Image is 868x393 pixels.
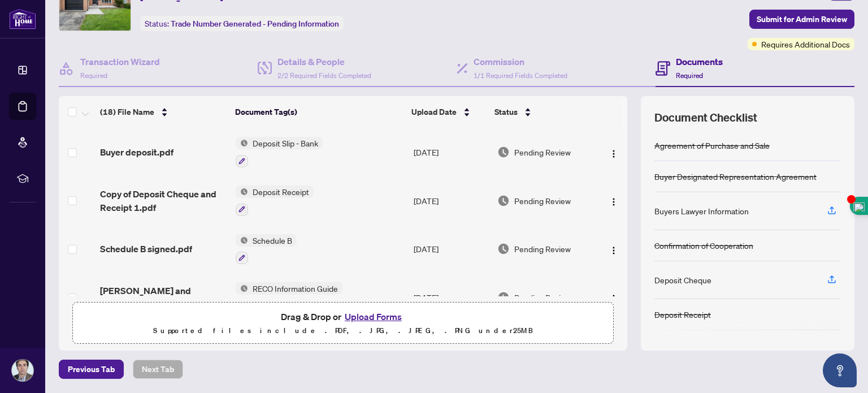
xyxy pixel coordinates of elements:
img: Logo [609,294,618,303]
img: Status Icon [236,234,248,247]
td: [DATE] [409,273,493,322]
div: Agreement of Purchase and Sale [654,139,770,152]
th: Document Tag(s) [231,96,406,128]
td: [DATE] [409,225,493,274]
img: Status Icon [236,282,248,295]
span: Pending Review [514,291,571,304]
span: Drag & Drop orUpload FormsSupported files include .PDF, .JPG, .JPEG, .PNG under25MB [73,303,613,344]
button: Logo [605,143,623,161]
span: Required [80,71,107,80]
span: Pending Review [514,243,571,255]
h4: Details & People [277,55,371,68]
button: Status IconDeposit Receipt [236,185,314,216]
div: Deposit Receipt [654,308,711,321]
button: Logo [605,192,623,210]
img: Status Icon [236,185,248,198]
h4: Commission [474,55,567,68]
img: Document Status [497,146,510,158]
img: Logo [609,149,618,158]
td: [DATE] [409,176,493,225]
span: Deposit Receipt [248,185,314,198]
span: Document Checklist [654,110,757,126]
span: Trade Number Generated - Pending Information [171,19,339,29]
span: 1/1 Required Fields Completed [474,71,567,80]
span: Buyer deposit.pdf [100,145,173,159]
div: Buyer Designated Representation Agreement [654,170,817,183]
div: Status: [140,16,344,31]
div: Buyers Lawyer Information [654,205,749,217]
span: Pending Review [514,146,571,158]
button: Open asap [823,353,857,387]
span: 2/2 Required Fields Completed [277,71,371,80]
span: Status [494,106,518,118]
span: Required [676,71,703,80]
button: Logo [605,240,623,258]
span: Submit for Admin Review [757,10,847,28]
span: Deposit Slip - Bank [248,137,323,149]
span: Schedule B signed.pdf [100,242,192,256]
th: (18) File Name [96,96,231,128]
span: Schedule B [248,234,297,247]
button: Upload Forms [341,309,405,324]
span: [PERSON_NAME] and [PERSON_NAME] - RECO Information Guide.pdf [100,284,227,311]
img: logo [9,8,36,29]
img: Logo [609,246,618,255]
span: Pending Review [514,195,571,207]
span: Previous Tab [68,360,115,378]
p: Supported files include .PDF, .JPG, .JPEG, .PNG under 25 MB [80,324,606,338]
button: Previous Tab [59,360,124,379]
div: Deposit Cheque [654,274,711,286]
button: Next Tab [133,360,183,379]
span: Copy of Deposit Cheque and Receipt 1.pdf [100,187,227,214]
h4: Documents [676,55,723,68]
img: Profile Icon [12,360,33,381]
img: Document Status [497,195,510,207]
img: Document Status [497,291,510,304]
button: Status IconSchedule B [236,234,297,265]
span: Drag & Drop or [281,309,405,324]
button: Status IconDeposit Slip - Bank [236,137,323,167]
img: Status Icon [236,137,248,149]
button: Logo [605,288,623,306]
span: (18) File Name [100,106,154,118]
td: [DATE] [409,128,493,176]
img: Document Status [497,243,510,255]
button: Submit for Admin Review [749,10,854,29]
img: Logo [609,197,618,206]
span: RECO Information Guide [248,282,342,295]
th: Upload Date [407,96,490,128]
span: Requires Additional Docs [761,38,850,50]
button: Status IconRECO Information Guide [236,282,342,313]
div: Confirmation of Cooperation [654,239,753,252]
h4: Transaction Wizard [80,55,160,68]
span: Upload Date [411,106,457,118]
th: Status [490,96,594,128]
